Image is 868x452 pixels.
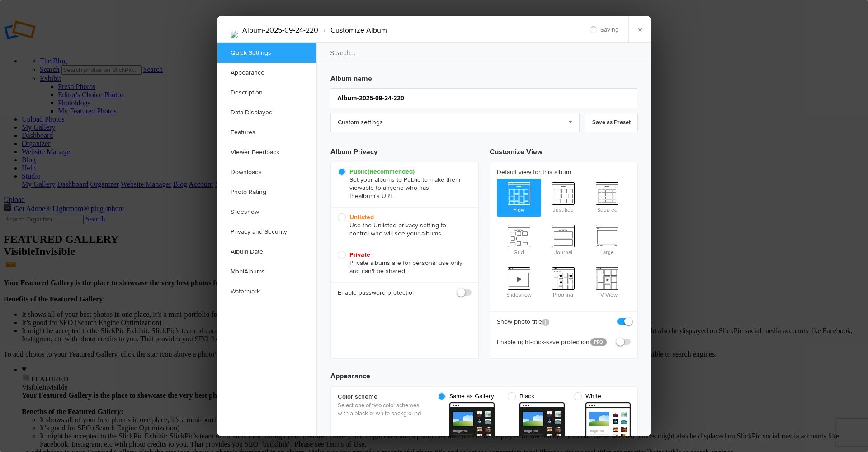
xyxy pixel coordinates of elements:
[330,363,638,381] h3: Appearance
[217,282,316,301] a: Watermark
[508,392,560,400] span: Black
[217,222,316,242] a: Privacy and Security
[338,213,467,238] span: Use the Unlisted privacy setting to control who will see your albums.
[217,142,316,162] a: Viewer Feedback
[497,221,541,257] span: Grid
[541,264,585,300] span: Proofing
[359,192,395,200] span: album's URL.
[349,251,370,259] b: Private
[338,251,467,275] span: Private albums are for personal use only and can't be shared.
[217,63,316,83] a: Appearance
[585,221,629,257] span: Large
[217,202,316,222] a: Slideshow
[316,42,652,63] input: Search...
[217,262,316,282] a: MobiAlbums
[217,242,316,262] a: Album Date
[497,179,541,215] span: Flow
[585,113,638,132] a: Save as Preset
[217,43,316,63] a: Quick Settings
[318,23,387,38] li: Customize Album
[217,83,316,103] a: Description
[490,139,638,162] h3: Customize View
[349,213,374,221] b: Unlisted
[541,179,585,215] span: Justified
[590,338,607,346] a: PRO
[217,103,316,122] a: Data Displayed
[497,264,541,300] span: Slideshow
[574,392,626,400] span: White
[242,23,318,38] li: Album-2025-09-24-220
[438,392,494,400] span: Same as Gallery
[368,168,415,175] i: (Recommended)
[585,264,629,300] span: TV View
[330,139,479,162] h3: Album Privacy
[497,338,584,347] b: Enable right-click-save protection
[497,168,631,177] b: Default view for this album
[541,221,585,257] span: Journal
[585,179,629,215] span: Squared
[330,113,580,132] a: Custom settings
[217,182,316,202] a: Photo Rating
[497,317,549,326] b: Show photo title
[330,70,638,84] h3: Album name
[217,162,316,182] a: Downloads
[231,31,238,38] img: FLAGENCY-SEMINAIRE.jpg
[628,16,651,43] a: ×
[338,401,428,418] p: Select one of two color schemes with a black or white background.
[217,122,316,142] a: Features
[349,168,415,175] b: Public
[338,288,416,297] b: Enable password protection
[338,168,467,200] span: Set your albums to Public to make them viewable to anyone who has the
[338,392,428,401] b: Color scheme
